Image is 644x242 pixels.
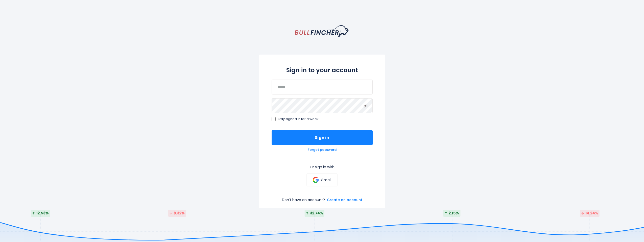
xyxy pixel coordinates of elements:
p: Gmail [321,178,331,182]
a: Gmail [306,173,338,186]
h2: Sign in to your account [272,66,373,75]
button: Sign in [272,130,373,145]
span: Stay signed in for a week [278,117,319,121]
a: homepage [295,25,349,37]
a: Forgot password [308,148,337,152]
input: Stay signed in for a week [272,117,276,121]
p: Don’t have an account? [282,198,325,202]
p: Or sign in with [272,165,373,169]
a: Create an account [327,198,362,202]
